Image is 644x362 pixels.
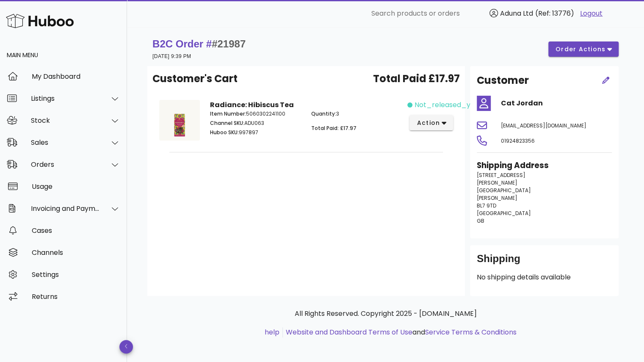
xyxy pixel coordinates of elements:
[311,110,402,118] p: 3
[477,187,531,194] span: [GEOGRAPHIC_DATA]
[210,110,301,118] p: 5060302241100
[32,182,120,191] div: Usage
[477,252,612,272] div: Shipping
[311,124,357,132] span: Total Paid: £17.97
[210,119,244,127] span: Channel SKU:
[501,137,535,144] span: 01924823356
[311,110,336,117] span: Quantity:
[154,309,617,319] p: All Rights Reserved. Copyright 2025 - [DOMAIN_NAME]
[477,217,484,224] span: GB
[501,98,612,108] h4: Cat Jordan
[31,138,100,146] div: Sales
[477,73,529,88] h2: Customer
[373,71,460,86] span: Total Paid £17.97
[159,100,200,141] img: Product Image
[477,194,517,202] span: [PERSON_NAME]
[210,129,239,136] span: Huboo SKU:
[409,115,453,130] button: action
[32,72,120,80] div: My Dashboard
[152,53,191,59] small: [DATE] 9:39 PM
[416,119,440,127] span: action
[580,8,603,19] a: Logout
[477,210,531,217] span: [GEOGRAPHIC_DATA]
[501,122,586,129] span: [EMAIL_ADDRESS][DOMAIN_NAME]
[548,41,619,57] button: order actions
[210,129,301,136] p: 997897
[31,160,100,169] div: Orders
[425,327,517,337] a: Service Terms & Conditions
[32,293,120,301] div: Returns
[283,327,517,337] li: and
[500,8,533,18] span: Aduna Ltd
[32,227,120,235] div: Cases
[31,94,100,102] div: Listings
[210,119,301,127] p: ADU063
[31,116,100,124] div: Stock
[555,45,606,54] span: order actions
[31,204,100,213] div: Invoicing and Payments
[32,271,120,279] div: Settings
[477,160,612,171] h3: Shipping Address
[477,202,496,209] span: BL7 9TD
[210,110,246,117] span: Item Number:
[286,327,412,337] a: Website and Dashboard Terms of Use
[477,272,612,282] p: No shipping details available
[212,38,246,50] span: #21987
[477,179,517,186] span: [PERSON_NAME]
[265,327,279,337] a: help
[535,8,574,18] span: (Ref: 13776)
[210,100,294,110] strong: Radiance: Hibiscus Tea
[477,171,525,179] span: [STREET_ADDRESS]
[6,12,74,30] img: Huboo Logo
[32,249,120,257] div: Channels
[152,38,246,50] strong: B2C Order #
[152,71,238,86] span: Customer's Cart
[414,100,477,110] span: not_released_yet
